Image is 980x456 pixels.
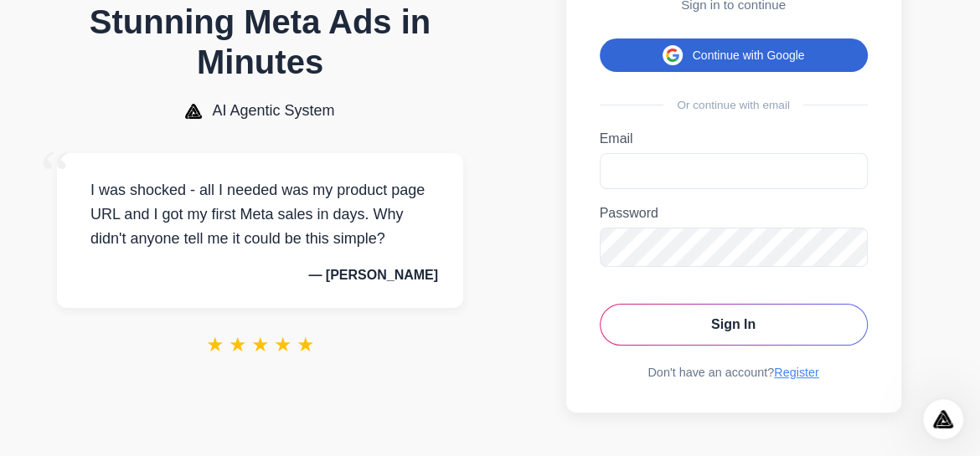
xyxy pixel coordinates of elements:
p: — [PERSON_NAME] [82,268,438,283]
span: “ [40,136,70,213]
button: Sign In [600,304,868,346]
a: Register [774,366,819,379]
img: AI Agentic System Logo [185,104,202,119]
span: ★ [229,333,247,356]
button: Continue with Google [600,38,868,72]
label: Email [600,131,868,146]
iframe: Intercom live chat [923,399,963,439]
span: ★ [297,333,315,356]
label: Password [600,206,868,221]
div: Don't have an account? [600,366,868,379]
span: ★ [274,333,292,356]
p: I was shocked - all I needed was my product page URL and I got my first Meta sales in days. Why d... [82,178,438,250]
div: Or continue with email [600,99,868,111]
span: ★ [251,333,270,356]
span: ★ [206,333,224,356]
span: AI Agentic System [212,102,334,120]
